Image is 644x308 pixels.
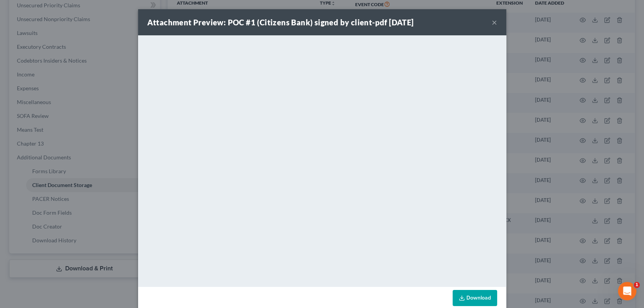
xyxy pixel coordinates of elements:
[147,18,414,27] strong: Attachment Preview: POC #1 (Citizens Bank) signed by client-pdf [DATE]
[634,282,640,288] span: 1
[618,282,636,300] iframe: Intercom live chat
[492,18,497,27] button: ×
[453,290,497,306] a: Download
[138,35,506,285] iframe: <object ng-attr-data='[URL][DOMAIN_NAME]' type='application/pdf' width='100%' height='650px'></ob...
